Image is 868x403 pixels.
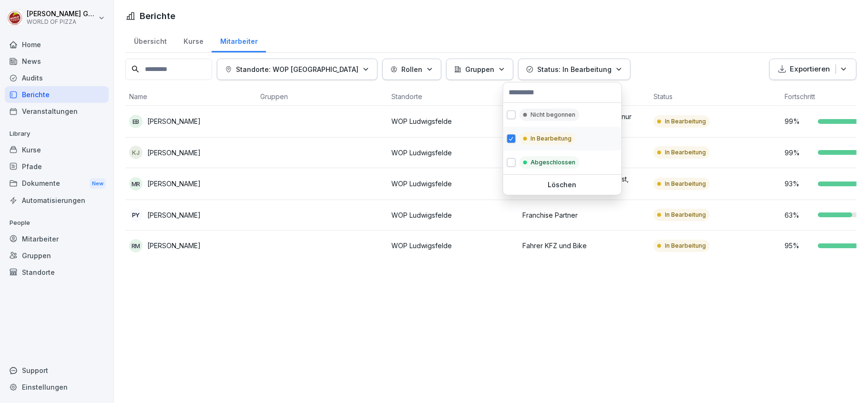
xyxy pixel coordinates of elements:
[401,64,422,74] p: Rollen
[790,64,830,75] p: Exportieren
[537,64,612,74] p: Status: In Bearbeitung
[531,111,576,119] p: Nicht begonnen
[465,64,494,74] p: Gruppen
[236,64,358,74] p: Standorte: WOP [GEOGRAPHIC_DATA]
[531,134,572,143] p: In Bearbeitung
[507,181,618,189] p: Löschen
[531,158,576,167] p: Abgeschlossen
